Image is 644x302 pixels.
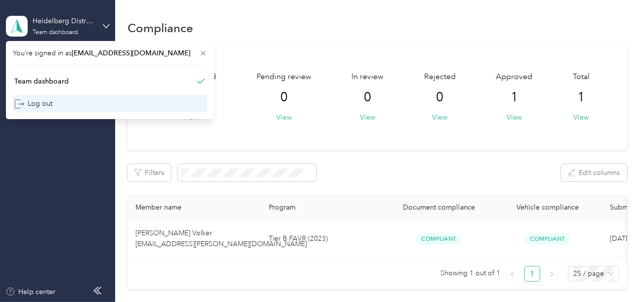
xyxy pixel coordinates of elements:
[436,89,443,105] span: 0
[505,266,520,282] li: Previous Page
[135,229,307,248] span: [PERSON_NAME] Volker [EMAIL_ADDRESS][PERSON_NAME][DOMAIN_NAME]
[549,271,555,277] span: right
[392,203,485,212] div: Document compliance
[128,164,171,181] button: Filters
[573,71,590,83] span: Total
[441,266,501,281] span: Showing 1 out of 1
[280,89,288,105] span: 0
[510,271,515,277] span: left
[496,71,532,83] span: Approved
[507,112,522,123] button: View
[525,266,540,281] a: 1
[561,164,627,181] button: Edit columns
[416,233,462,245] span: Compliant
[360,112,375,123] button: View
[364,89,371,105] span: 0
[574,266,613,281] span: 25 / page
[128,195,261,220] th: Member name
[14,76,69,86] div: Team dashboard
[33,30,78,36] div: Team dashboard
[261,220,385,258] td: Tier B FAVR (2023)
[544,266,560,282] button: right
[573,112,589,123] button: View
[128,23,193,33] h1: Compliance
[72,49,190,57] span: [EMAIL_ADDRESS][DOMAIN_NAME]
[524,266,540,282] li: 1
[424,71,456,83] span: Rejected
[13,48,207,58] span: You’re signed in as
[14,98,52,109] div: Log out
[589,247,644,302] iframe: Everlance-gr Chat Button Frame
[544,266,560,282] li: Next Page
[568,266,619,282] div: Page Size
[501,203,594,212] div: Vehicle compliance
[525,233,570,245] span: Compliant
[261,195,385,220] th: Program
[5,287,56,297] button: Help center
[505,266,520,282] button: left
[577,89,585,105] span: 1
[276,112,292,123] button: View
[511,89,518,105] span: 1
[257,71,311,83] span: Pending review
[432,112,447,123] button: View
[33,16,94,26] div: Heidelberg Distributing
[351,71,384,83] span: In review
